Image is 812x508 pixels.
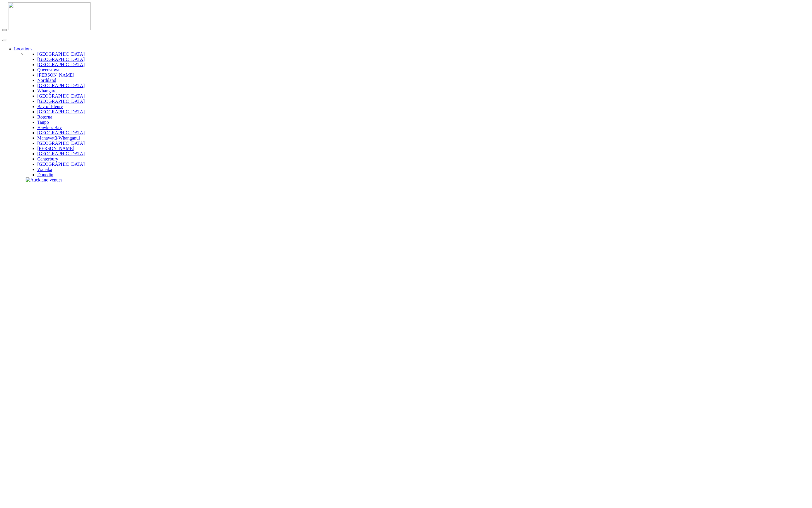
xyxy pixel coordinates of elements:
[14,46,32,51] a: Locations
[37,151,85,156] a: [GEOGRAPHIC_DATA]
[37,162,85,167] a: [GEOGRAPHIC_DATA]
[37,52,85,57] a: [GEOGRAPHIC_DATA]
[37,94,85,98] a: [GEOGRAPHIC_DATA]
[37,104,63,109] a: Bay of Plenty
[37,141,85,146] a: [GEOGRAPHIC_DATA]
[37,130,85,135] a: [GEOGRAPHIC_DATA]
[37,120,49,125] a: Taupo
[8,2,91,30] img: nzv-logo.png
[2,31,74,35] img: new-zealand-venues-text.png
[37,73,74,77] a: [PERSON_NAME]
[37,135,80,140] a: Manawatū-Whanganui
[37,125,62,130] a: Hawke's Bay
[37,83,85,88] a: [GEOGRAPHIC_DATA]
[37,99,85,104] a: [GEOGRAPHIC_DATA]
[37,114,52,119] a: Rotorua
[37,146,74,151] a: [PERSON_NAME]
[37,62,85,67] a: [GEOGRAPHIC_DATA]
[37,167,52,172] a: Wanaka
[37,109,85,114] a: [GEOGRAPHIC_DATA]
[37,78,56,83] a: Northland
[37,156,58,161] a: Canterbury
[37,88,58,93] a: Whangarei
[37,172,53,177] a: Dunedin
[37,57,85,62] a: [GEOGRAPHIC_DATA]
[26,177,63,183] img: Auckland venues
[37,67,61,72] a: Queenstown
